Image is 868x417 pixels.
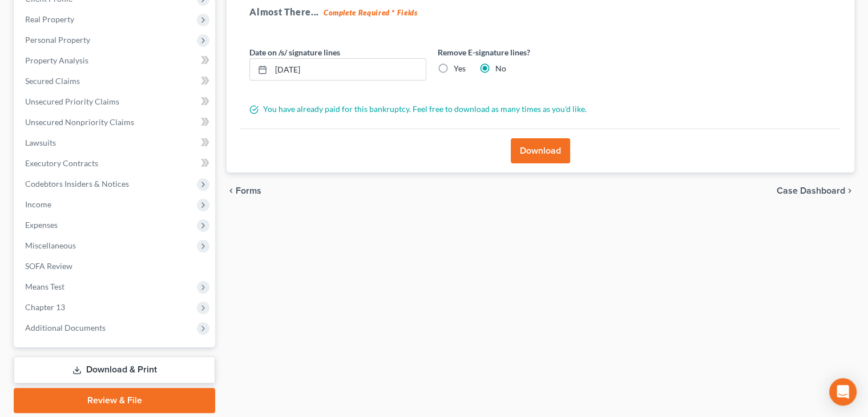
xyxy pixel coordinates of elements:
[25,220,58,230] span: Expenses
[25,55,88,65] span: Property Analysis
[16,112,215,133] a: Unsecured Nonpriority Claims
[244,103,620,115] div: You have already paid for this bankruptcy. Feel free to download as many times as you'd like.
[454,63,466,74] label: Yes
[25,14,74,24] span: Real Property
[25,302,65,312] span: Chapter 13
[25,261,72,271] span: SOFA Review
[438,46,615,58] label: Remove E-signature lines?
[777,186,845,195] span: Case Dashboard
[14,356,215,383] a: Download & Print
[777,186,854,195] a: Case Dashboard chevron_right
[16,256,215,276] a: SOFA Review
[511,138,570,163] button: Download
[25,97,119,106] span: Unsecured Priority Claims
[25,179,129,189] span: Codebtors Insiders & Notices
[227,186,236,195] i: chevron_left
[25,282,64,291] span: Means Test
[25,199,51,209] span: Income
[25,323,106,332] span: Additional Documents
[249,5,831,19] h5: Almost There...
[845,186,854,195] i: chevron_right
[25,76,80,86] span: Secured Claims
[16,50,215,71] a: Property Analysis
[25,138,56,147] span: Lawsuits
[236,186,261,195] span: Forms
[495,63,506,74] label: No
[324,8,418,17] strong: Complete Required * Fields
[25,117,134,127] span: Unsecured Nonpriority Claims
[271,59,426,81] input: MM/DD/YYYY
[14,388,215,413] a: Review & File
[16,71,215,91] a: Secured Claims
[16,153,215,174] a: Executory Contracts
[829,378,857,406] div: Open Intercom Messenger
[25,35,90,45] span: Personal Property
[16,91,215,112] a: Unsecured Priority Claims
[16,133,215,153] a: Lawsuits
[249,46,340,58] label: Date on /s/ signature lines
[227,186,277,195] button: chevron_left Forms
[25,240,76,250] span: Miscellaneous
[25,158,98,168] span: Executory Contracts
